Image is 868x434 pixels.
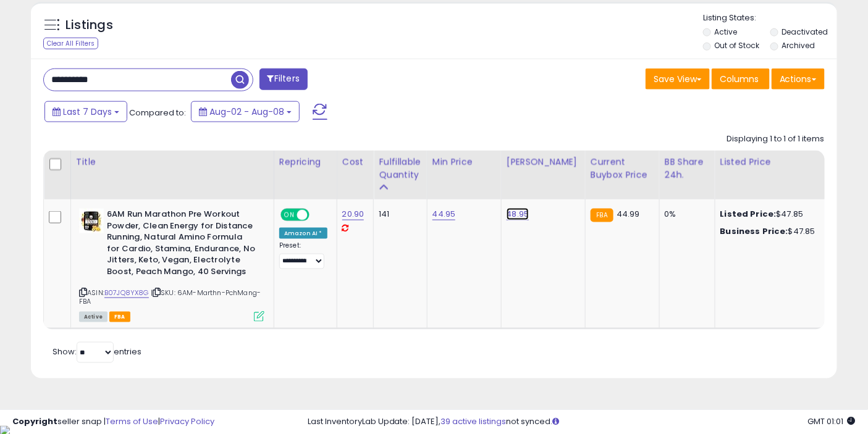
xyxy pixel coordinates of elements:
[591,156,654,182] div: Current Buybox Price
[617,208,640,220] span: 44.99
[209,106,284,118] span: Aug-02 - Aug-08
[720,156,827,169] div: Listed Price
[342,208,364,220] a: 20.90
[727,133,825,145] div: Displaying 1 to 1 of 1 items
[106,415,158,427] a: Terms of Use
[12,416,214,428] div: seller snap | |
[160,415,214,427] a: Privacy Policy
[772,69,825,90] button: Actions
[65,17,113,34] h5: Listings
[782,40,815,51] label: Archived
[282,210,297,220] span: ON
[79,288,261,306] span: | SKU: 6AM-Marthn-PchMang-FBA
[12,415,57,427] strong: Copyright
[715,27,738,37] label: Active
[712,69,770,90] button: Columns
[720,225,788,237] b: Business Price:
[379,209,417,220] div: 141
[259,69,308,90] button: Filters
[308,210,327,220] span: OFF
[591,209,613,222] small: FBA
[43,38,98,49] div: Clear All Filters
[646,69,710,90] button: Save View
[279,156,332,169] div: Repricing
[507,156,580,169] div: [PERSON_NAME]
[279,228,327,239] div: Amazon AI *
[79,209,104,233] img: 414+rKT+vtL._SL40_.jpg
[191,101,300,122] button: Aug-02 - Aug-08
[715,40,760,51] label: Out of Stock
[379,156,421,182] div: Fulfillable Quantity
[720,226,823,237] div: $47.85
[109,312,130,322] span: FBA
[308,416,856,428] div: Last InventoryLab Update: [DATE], not synced.
[808,415,856,427] span: 2025-08-16 01:01 GMT
[129,107,186,119] span: Compared to:
[432,208,456,220] a: 44.95
[665,209,706,220] div: 0%
[104,288,149,298] a: B07JQ8YX8G
[441,415,507,427] a: 39 active listings
[107,209,257,280] b: 6AM Run Marathon Pre Workout Powder, Clean Energy for Distance Running, Natural Amino Formula for...
[703,12,837,24] p: Listing States:
[79,312,107,322] span: All listings currently available for purchase on Amazon
[279,241,327,269] div: Preset:
[507,208,529,220] a: 48.95
[665,156,710,182] div: BB Share 24h.
[342,156,369,169] div: Cost
[720,73,759,85] span: Columns
[720,209,823,220] div: $47.85
[432,156,496,169] div: Min Price
[782,27,828,37] label: Deactivated
[63,106,112,118] span: Last 7 Days
[76,156,269,169] div: Title
[720,208,777,220] b: Listed Price:
[53,346,141,358] span: Show: entries
[79,209,264,320] div: ASIN:
[44,101,127,122] button: Last 7 Days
